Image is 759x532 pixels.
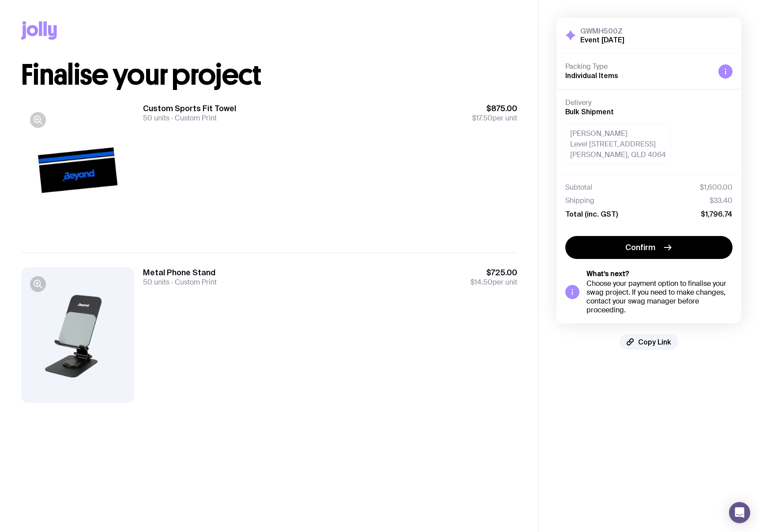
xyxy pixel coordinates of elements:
div: Choose your payment option to finalise your swag project. If you need to make changes, contact yo... [586,279,733,315]
h5: What’s next? [586,270,733,278]
span: Copy Link [638,337,671,346]
h3: Metal Phone Stand [143,267,217,278]
span: $1,600.00 [700,183,733,192]
h1: Finalise your project [21,61,517,89]
span: Bulk Shipment [565,108,614,116]
button: Confirm [565,236,733,259]
span: per unit [470,278,517,287]
span: 50 units [143,277,169,287]
span: Total (inc. GST) [565,210,618,218]
span: Shipping [565,196,594,205]
span: $725.00 [470,267,517,278]
span: $17.50 [472,113,492,123]
span: $14.50 [470,277,492,287]
span: Confirm [625,242,655,253]
span: Custom Print [169,113,217,123]
span: Individual Items [565,71,618,79]
button: Copy Link [620,334,678,350]
h3: Custom Sports Fit Towel [143,103,236,114]
h3: GWMH500Z [580,26,624,35]
h2: Event [DATE] [580,35,624,44]
span: $875.00 [472,103,517,114]
div: [PERSON_NAME] Level [STREET_ADDRESS] [PERSON_NAME], QLD 4064 [565,124,671,165]
span: $33.40 [710,196,733,205]
span: Subtotal [565,183,592,192]
span: per unit [472,114,517,123]
div: Open Intercom Messenger [729,502,750,523]
h4: Packing Type [565,62,711,71]
span: $1,796.74 [701,210,733,218]
span: 50 units [143,113,169,123]
span: Custom Print [169,277,217,287]
h4: Delivery [565,98,733,107]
